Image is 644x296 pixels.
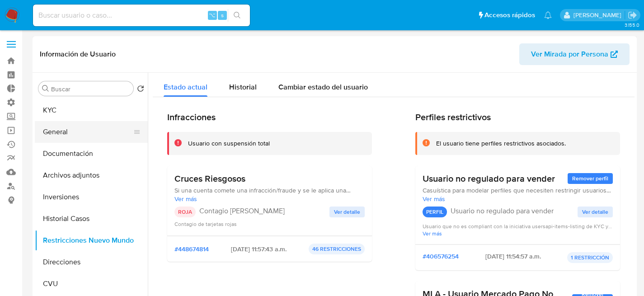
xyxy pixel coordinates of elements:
[228,9,246,22] button: search-icon
[484,10,535,20] span: Accesos rápidos
[35,251,148,273] button: Direcciones
[40,50,116,59] h1: Información de Usuario
[531,43,608,65] span: Ver Mirada por Persona
[35,273,148,295] button: CVU
[35,186,148,208] button: Inversiones
[35,164,148,186] button: Archivos adjuntos
[35,230,148,251] button: Restricciones Nuevo Mundo
[519,43,630,65] button: Ver Mirada por Persona
[209,11,216,19] span: ⌥
[221,11,224,19] span: s
[51,85,130,93] input: Buscar
[573,11,625,19] p: facundo.marin@mercadolibre.com
[628,10,637,20] a: Salir
[35,208,148,230] button: Historial Casos
[35,143,148,164] button: Documentación
[42,85,49,92] button: Buscar
[137,85,144,95] button: Volver al orden por defecto
[544,11,552,19] a: Notificaciones
[33,9,250,21] input: Buscar usuario o caso...
[35,99,148,121] button: KYC
[35,121,141,143] button: General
